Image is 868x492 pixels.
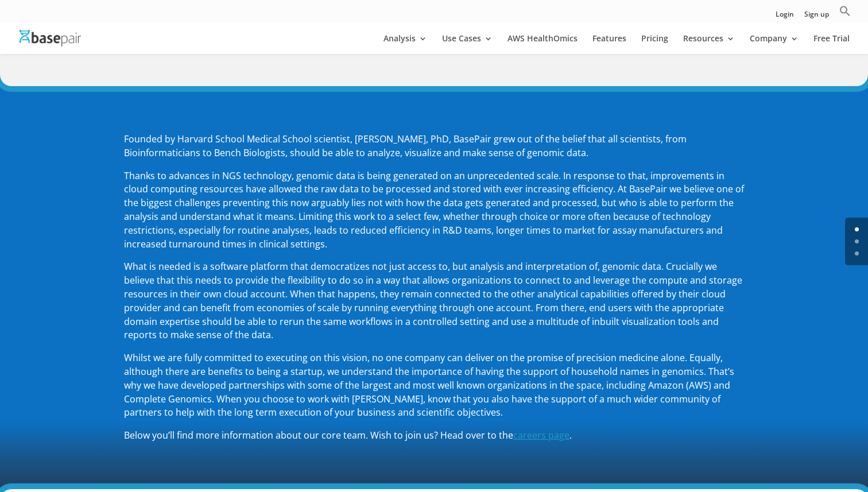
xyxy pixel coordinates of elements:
[855,239,859,243] a: 1
[124,429,513,441] span: Below you’ll find more information about our core team. Wish to join us? Head over to the
[513,429,569,441] a: careers page
[855,227,859,231] a: 0
[20,30,81,47] img: Basepair
[776,11,794,23] a: Login
[839,5,851,17] svg: Search
[124,260,744,351] p: What is needed is a software platform that democratizes not just access to, but analysis and inte...
[442,34,493,54] a: Use Cases
[383,34,427,54] a: Analysis
[569,429,572,441] span: .
[124,133,744,169] p: Founded by Harvard School Medical School scientist, [PERSON_NAME], PhD, BasePair grew out of the ...
[855,251,859,255] a: 2
[124,169,744,250] span: Thanks to advances in NGS technology, genomic data is being generated on an unprecedented scale. ...
[592,34,626,54] a: Features
[683,34,735,54] a: Resources
[641,34,668,54] a: Pricing
[839,5,851,23] a: Search Icon Link
[750,34,799,54] a: Company
[804,11,829,23] a: Sign up
[813,34,850,54] a: Free Trial
[507,34,578,54] a: AWS HealthOmics
[124,351,734,419] span: Whilst we are fully committed to executing on this vision, no one company can deliver on the prom...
